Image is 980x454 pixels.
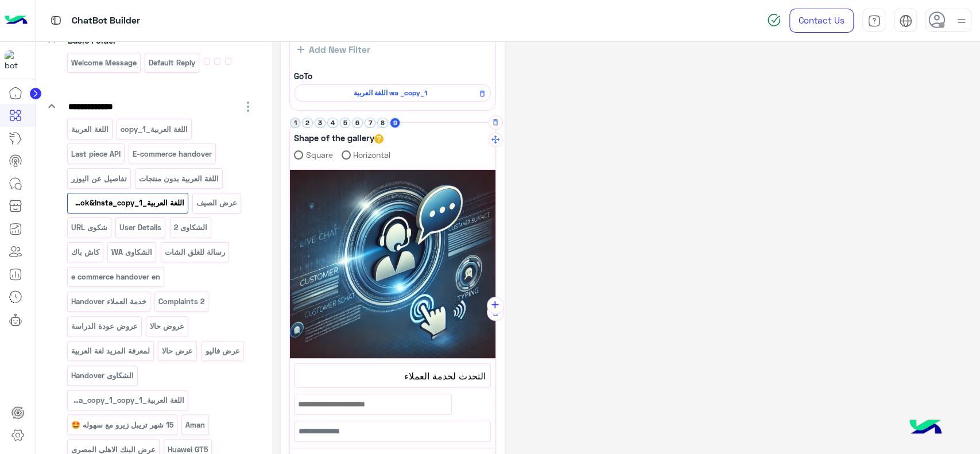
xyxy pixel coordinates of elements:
p: عرض الصيف [196,196,238,209]
div: اللغة العربية wa _copy_1 [294,84,491,102]
span: التحدث لخدمة العملاء [299,368,486,383]
img: spinner [767,13,781,27]
img: hulul-logo.png [905,408,946,448]
p: الشكاوى WA [111,246,153,259]
i: keyboard_arrow_down [45,34,59,48]
p: ChatBot Builder [72,13,140,29]
a: Contact Us [789,9,854,33]
p: Default reply [148,56,196,69]
button: add [487,297,504,314]
i: keyboard_arrow_down [45,99,59,113]
img: tab [867,14,881,28]
button: Delete Gallery Card [487,304,504,321]
button: 6 [352,118,363,129]
p: عرض حالا [161,344,194,358]
p: 15 شهر تريبل زيرو مع سهوله 🤩 [70,418,174,432]
p: اللغة العربية_copy_1 [120,123,189,136]
label: Shape of the gallery [294,131,384,145]
p: E-commerce handover [132,148,213,161]
p: تفاصيل عن اليوزر [70,172,127,185]
p: User Details [119,221,162,234]
button: 4 [327,118,338,129]
button: 7 [365,118,375,129]
span: Add New Filter [304,44,370,55]
img: 1403182699927242 [5,50,25,71]
p: الشكاوى Handover [70,369,134,382]
p: اللغة العربية [70,123,109,136]
b: GoTo [294,71,312,81]
p: كاش باك [70,246,100,259]
p: رسالة للغلق الشات [164,246,226,259]
button: Add New Filter [294,44,374,55]
p: اللغة العربية_Facebook&Insta_copy_1 [70,196,185,209]
p: عروض حالا [149,320,185,333]
button: 9 [390,118,401,129]
button: Delete Message [489,115,503,130]
i: add [489,299,501,311]
button: 2 [302,118,313,129]
img: Logo [5,9,28,33]
button: 5 [340,118,351,129]
p: Aman [185,418,206,432]
span: اللغة العربية wa _copy_1 [300,88,481,98]
button: 1 [290,118,301,129]
p: Handover خدمة العملاء [70,295,147,308]
p: Last piece API [70,148,121,161]
button: 3 [315,118,326,129]
p: لمعرفة المزيد لغة العربية [70,344,150,358]
button: 8 [377,118,388,129]
p: e commerce handover en [70,270,161,284]
img: profile [954,14,969,28]
a: tab [862,9,885,33]
label: Square [294,149,333,161]
p: Welcome Message [70,56,137,69]
button: Remove Flow [475,86,489,100]
label: Horizontal [342,149,391,161]
button: Drag [489,133,503,147]
img: tab [899,14,912,28]
img: tab [49,13,63,28]
p: Complaints 2 [158,295,206,308]
p: اللغة العربية_Facebook&Insta_copy_1_copy_1 [70,394,185,407]
p: شكوى URL [70,221,108,234]
p: اللغة العربية بدون منتجات [138,172,220,185]
p: عروض عودة الدراسة [70,320,138,333]
p: الشكاوى 2 [173,221,208,234]
p: عرض فاليو [204,344,241,358]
